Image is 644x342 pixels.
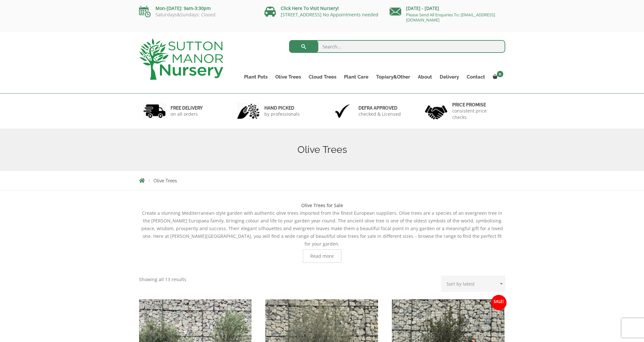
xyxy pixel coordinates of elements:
[305,72,340,81] a: Cloud Trees
[143,103,166,119] img: 1.jpg
[289,40,505,53] input: Search...
[237,103,260,119] img: 2.jpg
[489,72,505,81] a: 0
[139,38,223,80] img: logo
[406,12,495,23] a: Please Send All Enquiries To: [EMAIL_ADDRESS][DOMAIN_NAME]
[171,111,203,117] p: on all orders
[310,254,334,258] span: Read more
[281,12,378,18] a: [STREET_ADDRESS] No Appointments needed
[452,108,501,121] p: consistent price checks
[139,4,255,12] p: Mon-[DATE]: 9am-3:30pm
[497,71,503,77] span: 0
[271,72,305,81] a: Olive Trees
[139,202,505,263] div: Create a stunning Mediterranean-style garden with authentic olive trees imported from the finest ...
[139,178,505,183] nav: Breadcrumbs
[414,72,436,81] a: About
[441,276,505,292] select: Shop order
[264,111,300,117] p: by professionals
[154,178,177,183] span: Olive Trees
[301,202,343,208] b: Olive Trees for Sale
[240,72,271,81] a: Plant Pots
[358,105,401,111] h6: Defra approved
[390,4,505,12] p: [DATE] - [DATE]
[139,144,505,155] h1: Olive Trees
[340,72,372,81] a: Plant Care
[491,295,507,310] span: Sale!
[171,105,203,111] h6: FREE DELIVERY
[358,111,401,117] p: checked & Licensed
[463,72,489,81] a: Contact
[372,72,414,81] a: Topiary&Other
[331,103,354,119] img: 3.jpg
[139,12,255,17] p: Saturdays&Sundays: Closed
[436,72,463,81] a: Delivery
[139,276,186,283] p: Showing all 13 results
[264,105,300,111] h6: hand picked
[281,5,339,11] a: Click Here To Visit Nursery!
[425,101,447,121] img: 4.jpg
[452,102,501,108] h6: Price promise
